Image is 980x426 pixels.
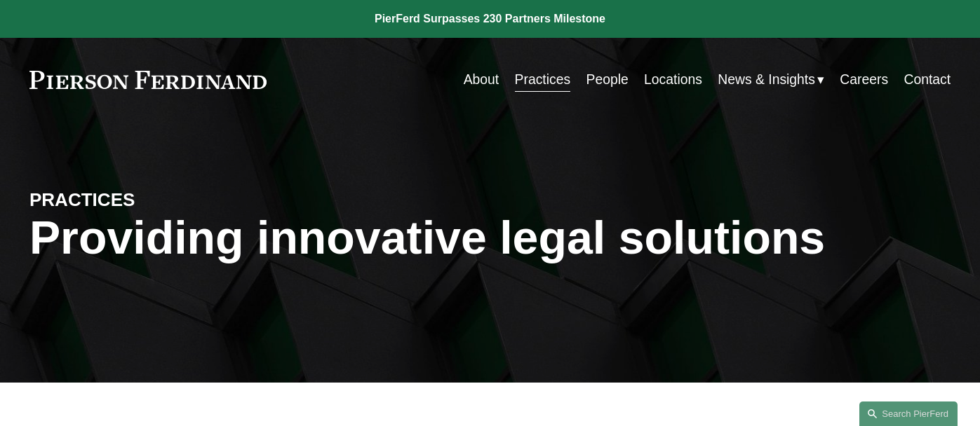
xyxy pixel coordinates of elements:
a: People [586,66,629,93]
a: Search this site [859,401,958,426]
a: About [464,66,499,93]
h1: Providing innovative legal solutions [29,212,951,265]
a: Careers [840,66,888,93]
h4: PRACTICES [29,188,260,212]
span: News & Insights [718,67,815,92]
a: Locations [644,66,702,93]
a: folder dropdown [718,66,824,93]
a: Contact [904,66,951,93]
a: Practices [515,66,571,93]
